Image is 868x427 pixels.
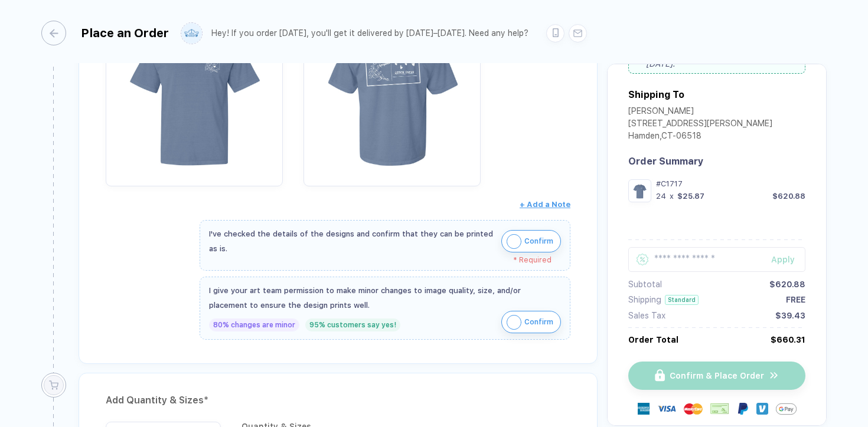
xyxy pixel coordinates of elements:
div: x [668,192,675,201]
div: $39.43 [775,311,805,320]
div: $620.88 [772,192,805,201]
button: iconConfirm [501,230,561,252]
div: Sales Tax [628,311,665,320]
img: Paypal [737,403,749,415]
img: master-card [684,399,703,418]
div: Order Total [628,335,678,344]
div: #C1717 [656,179,805,188]
div: Order Summary [628,156,805,167]
img: icon [507,234,521,249]
div: 80% changes are minor [209,318,299,331]
img: b52f734c-2614-4bc2-811b-ddd727042fee_nt_front_1758492179538.jpg [112,9,277,174]
div: Subtotal [628,280,662,289]
div: Apply [771,255,805,264]
div: FREE [786,295,805,304]
button: + Add a Note [520,195,570,214]
img: user profile [181,23,202,44]
div: I give your art team permission to make minor changes to image quality, size, and/or placement to... [209,283,561,313]
img: icon [507,315,521,330]
span: Confirm [524,313,553,331]
img: express [638,403,650,415]
div: 24 [656,192,666,201]
div: $620.88 [769,280,805,289]
div: 95% customers say yes! [305,318,400,331]
div: Shipping To [628,89,684,100]
div: [STREET_ADDRESS][PERSON_NAME] [628,119,772,131]
span: Confirm [524,232,553,251]
div: I've checked the details of the designs and confirm that they can be printed as is. [209,226,495,256]
img: cheque [710,403,729,415]
div: [PERSON_NAME] [628,106,772,119]
img: b52f734c-2614-4bc2-811b-ddd727042fee_nt_front_1758492179538.jpg [631,182,648,199]
button: Apply [756,247,805,272]
div: Add Quantity & Sizes [106,391,570,410]
img: GPay [776,399,797,419]
img: Venmo [756,403,768,415]
div: Place an Order [81,26,169,40]
div: Shipping [628,295,661,304]
div: Hamden , CT - 06518 [628,131,772,143]
div: * Required [209,256,552,264]
div: Standard [665,295,699,305]
button: iconConfirm [501,311,561,333]
div: $660.31 [771,335,805,344]
span: + Add a Note [520,200,570,209]
div: Hey! If you order [DATE], you'll get it delivered by [DATE]–[DATE]. Need any help? [211,28,528,38]
img: b52f734c-2614-4bc2-811b-ddd727042fee_nt_back_1758492179540.jpg [309,9,475,174]
div: $25.87 [677,192,704,201]
img: visa [657,399,676,418]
